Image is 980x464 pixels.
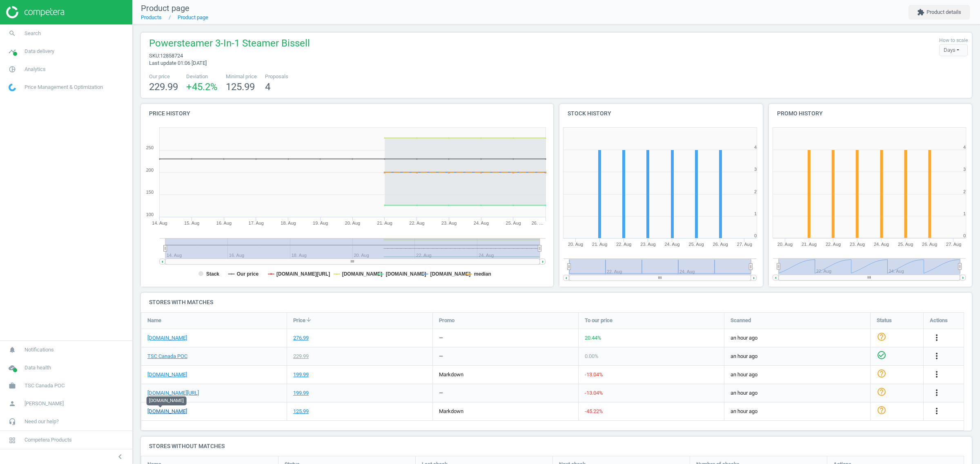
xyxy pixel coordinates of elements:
[265,73,288,80] span: Proposals
[963,233,966,238] text: 0
[585,335,601,341] span: 20.44 %
[147,353,187,360] a: TSC Canada POC
[932,406,942,417] button: more_vert
[226,73,257,80] span: Minimal price
[850,242,865,247] tspan: 23. Aug
[265,81,270,93] span: 4
[9,84,16,91] img: wGWNvw8QSZomAAAAABJRU5ErkJggg==
[802,242,817,247] tspan: 21. Aug
[616,242,631,247] tspan: 22. Aug
[585,390,603,396] span: -13.04 %
[664,242,679,247] tspan: 24. Aug
[147,389,199,397] a: [DOMAIN_NAME][URL]
[313,221,328,225] tspan: 19. Aug
[226,81,255,93] span: 125.99
[146,190,154,194] text: 150
[474,221,489,225] tspan: 24. Aug
[24,66,46,73] span: Analytics
[377,221,392,225] tspan: 21. Aug
[149,53,160,59] span: sku :
[293,408,309,415] div: 125.99
[4,62,20,77] i: pie_chart_outlined
[585,408,603,414] span: -45.22 %
[184,221,199,225] tspan: 15. Aug
[147,371,187,378] a: [DOMAIN_NAME]
[963,167,966,172] text: 3
[237,271,259,277] tspan: Our price
[932,369,942,379] i: more_vert
[24,48,54,55] span: Data delivery
[4,342,20,358] i: notifications
[141,104,553,123] h4: Price history
[474,271,491,277] tspan: median
[506,221,521,225] tspan: 25. Aug
[4,396,20,411] i: person
[877,350,886,360] i: check_circle_outline
[305,316,312,323] i: arrow_downward
[963,145,966,150] text: 4
[147,408,187,415] a: [DOMAIN_NAME]
[345,221,360,225] tspan: 20. Aug
[877,317,892,324] span: Status
[874,242,889,247] tspan: 24. Aug
[585,371,603,378] span: -13.04 %
[754,189,757,194] text: 2
[939,37,968,44] label: How to scale
[713,242,728,247] tspan: 26. Aug
[24,418,59,425] span: Need our help?
[281,221,296,225] tspan: 18. Aug
[877,332,886,342] i: help_outline
[439,353,443,360] div: —
[754,167,757,172] text: 3
[877,405,886,415] i: help_outline
[963,189,966,194] text: 2
[769,104,972,123] h4: Promo history
[147,334,187,342] a: [DOMAIN_NAME]
[146,168,154,172] text: 200
[932,333,942,343] button: more_vert
[585,353,599,359] span: 0.00 %
[917,9,924,16] i: extension
[439,408,463,414] span: markdown
[640,242,655,247] tspan: 23. Aug
[731,389,864,397] span: an hour ago
[4,360,20,376] i: cloud_done
[186,81,218,93] span: +45.2 %
[754,233,757,238] text: 0
[160,53,183,59] span: 12858724
[149,73,178,80] span: Our price
[439,389,443,397] div: —
[115,452,125,462] i: chevron_left
[731,334,864,342] span: an hour ago
[439,371,463,378] span: markdown
[24,346,54,354] span: Notifications
[585,317,612,324] span: To our price
[24,364,51,371] span: Data health
[932,406,942,416] i: more_vert
[731,371,864,378] span: an hour ago
[877,387,886,397] i: help_outline
[737,242,752,247] tspan: 27. Aug
[4,26,20,41] i: search
[568,242,583,247] tspan: 20. Aug
[963,211,966,216] text: 1
[909,5,970,20] button: extensionProduct details
[149,60,207,66] span: Last update 01:06 [DATE]
[932,351,942,361] i: more_vert
[293,334,309,342] div: 276.99
[152,221,167,225] tspan: 14. Aug
[24,30,41,37] span: Search
[946,242,961,247] tspan: 27. Aug
[206,271,219,277] tspan: Stack
[110,451,130,462] button: chevron_left
[731,353,864,360] span: an hour ago
[441,221,457,225] tspan: 23. Aug
[409,221,424,225] tspan: 22. Aug
[6,6,64,18] img: ajHJNr6hYgQAAAAASUVORK5CYII=
[293,353,309,360] div: 229.99
[754,145,757,150] text: 4
[141,293,972,312] h4: Stores with matches
[24,382,65,389] span: TSC Canada POC
[922,242,937,247] tspan: 26. Aug
[932,333,942,342] i: more_vert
